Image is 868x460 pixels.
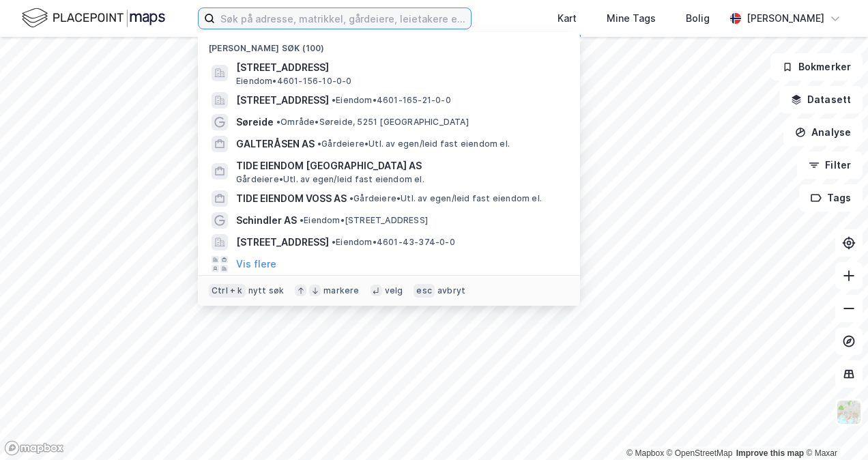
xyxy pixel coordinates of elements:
[236,190,347,207] span: TIDE EIENDOM VOSS AS
[236,114,274,130] span: Søreide
[332,237,455,248] span: Eiendom • 4601-43-374-0-0
[4,440,64,456] a: Mapbox homepage
[276,117,469,128] span: Område • Søreide, 5251 [GEOGRAPHIC_DATA]
[317,139,321,149] span: •
[198,32,580,57] div: [PERSON_NAME] søk (100)
[236,256,276,272] button: Vis flere
[215,8,471,29] input: Søk på adresse, matrikkel, gårdeiere, leietakere eller personer
[248,285,285,296] div: nytt søk
[236,59,564,76] span: [STREET_ADDRESS]
[349,193,542,204] span: Gårdeiere • Utl. av egen/leid fast eiendom el.
[236,234,329,250] span: [STREET_ADDRESS]
[236,212,297,229] span: Schindler AS
[558,10,577,27] div: Kart
[300,215,428,226] span: Eiendom • [STREET_ADDRESS]
[800,394,868,460] iframe: Chat Widget
[797,152,863,179] button: Filter
[236,136,315,152] span: GALTERÅSEN AS
[607,10,656,27] div: Mine Tags
[236,158,564,174] span: TIDE EIENDOM [GEOGRAPHIC_DATA] AS
[236,92,329,109] span: [STREET_ADDRESS]
[300,215,304,225] span: •
[414,284,435,298] div: esc
[800,394,868,460] div: Kontrollprogram for chat
[323,285,359,296] div: markere
[332,95,451,106] span: Eiendom • 4601-165-21-0-0
[209,284,246,298] div: Ctrl + k
[332,95,336,105] span: •
[276,117,280,127] span: •
[736,448,804,458] a: Improve this map
[385,285,403,296] div: velg
[626,448,664,458] a: Mapbox
[236,174,424,185] span: Gårdeiere • Utl. av egen/leid fast eiendom el.
[317,139,510,149] span: Gårdeiere • Utl. av egen/leid fast eiendom el.
[667,448,733,458] a: OpenStreetMap
[770,53,863,81] button: Bokmerker
[332,237,336,247] span: •
[779,86,863,113] button: Datasett
[437,285,465,296] div: avbryt
[236,76,352,87] span: Eiendom • 4601-156-10-0-0
[799,184,863,212] button: Tags
[686,10,710,27] div: Bolig
[783,119,863,146] button: Analyse
[22,6,165,30] img: logo.f888ab2527a4732fd821a326f86c7f29.svg
[747,10,824,27] div: [PERSON_NAME]
[349,193,353,203] span: •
